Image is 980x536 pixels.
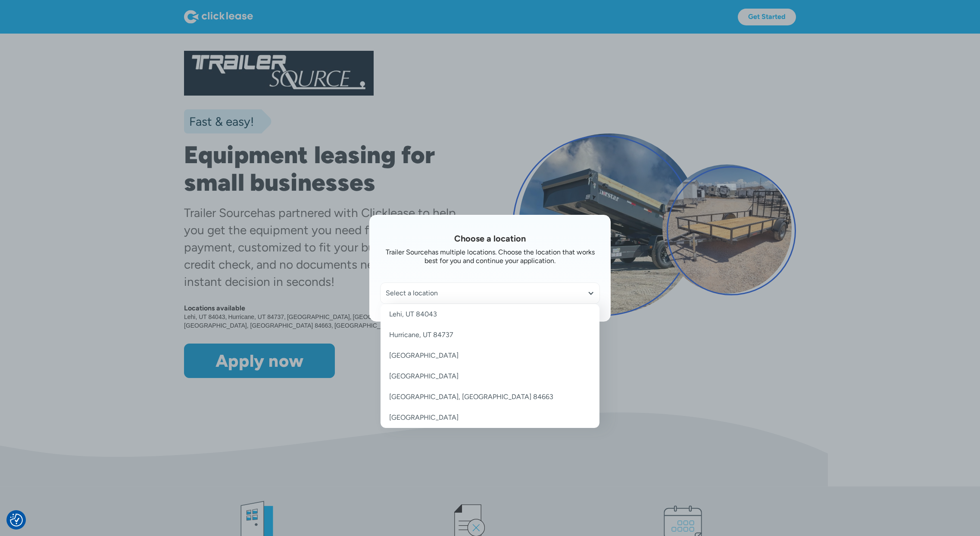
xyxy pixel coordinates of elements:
nav: Select a location [381,304,599,428]
a: [GEOGRAPHIC_DATA], [GEOGRAPHIC_DATA] 84663 [381,387,599,407]
div: Select a location [381,283,599,304]
h1: Choose a location [380,232,600,245]
div: Trailer Source [386,248,428,256]
div: Select a location [386,289,594,297]
a: Hurricane, UT 84737 [381,325,599,345]
a: [GEOGRAPHIC_DATA] [381,345,599,366]
a: [GEOGRAPHIC_DATA] [381,407,599,428]
img: Revisit consent button [10,514,23,527]
div: has multiple locations. Choose the location that works best for you and continue your application. [424,248,595,265]
a: [GEOGRAPHIC_DATA] [381,366,599,387]
a: Lehi, UT 84043 [381,304,599,325]
button: Consent Preferences [10,514,23,527]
